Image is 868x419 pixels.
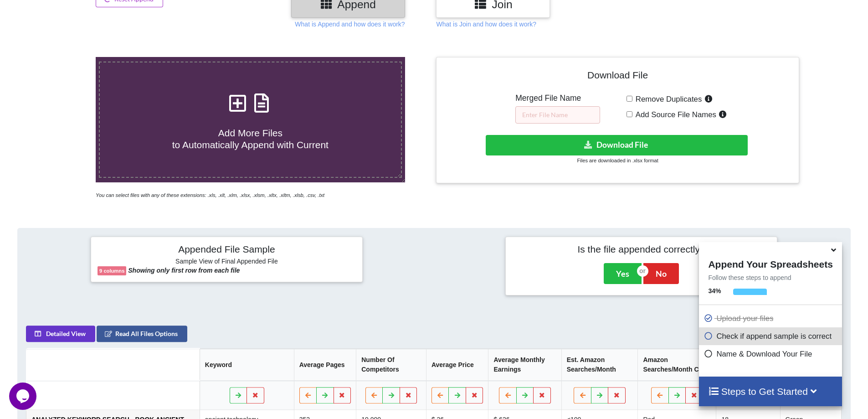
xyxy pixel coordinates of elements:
[699,273,842,282] p: Follow these steps to append
[515,93,600,103] h5: Merged File Name
[98,258,356,267] h6: Sample View of Final Appended File
[708,287,721,295] b: 34 %
[561,349,638,381] th: Est. Amazon Searches/Month
[699,256,842,270] h4: Append Your Spreadsheets
[436,20,536,29] p: What is Join and how does it work?
[443,64,792,90] h4: Download File
[486,135,748,155] button: Download File
[356,349,426,381] th: Number Of Competitors
[295,20,405,29] p: What is Append and how does it work?
[98,243,356,256] h4: Appended File Sample
[294,349,356,381] th: Average Pages
[638,349,716,381] th: Amazon Searches/Month Color
[172,128,329,150] span: Add More Files to Automatically Append with Current
[128,267,240,274] b: Showing only first row from each file
[99,268,124,274] b: 9 columns
[515,106,600,124] input: Enter File Name
[512,243,770,255] h4: Is the file appended correctly?
[643,263,679,284] button: No
[97,326,187,342] button: Read All Files Options
[426,349,488,381] th: Average Price
[96,192,324,198] i: You can select files with any of these extensions: .xls, .xlt, .xlm, .xlsx, .xlsm, .xltx, .xltm, ...
[704,331,839,342] p: Check if append sample is correct
[704,313,839,324] p: Upload your files
[577,158,658,163] small: Files are downloaded in .xlsx format
[26,326,95,342] button: Detailed View
[488,349,561,381] th: Average Monthly Earnings
[9,383,38,410] iframe: chat widget
[708,386,832,397] h4: Steps to Get Started
[604,263,642,284] button: Yes
[704,348,839,360] p: Name & Download Your File
[632,110,716,119] span: Add Source File Names
[632,95,702,103] span: Remove Duplicates
[200,349,294,381] th: Keyword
